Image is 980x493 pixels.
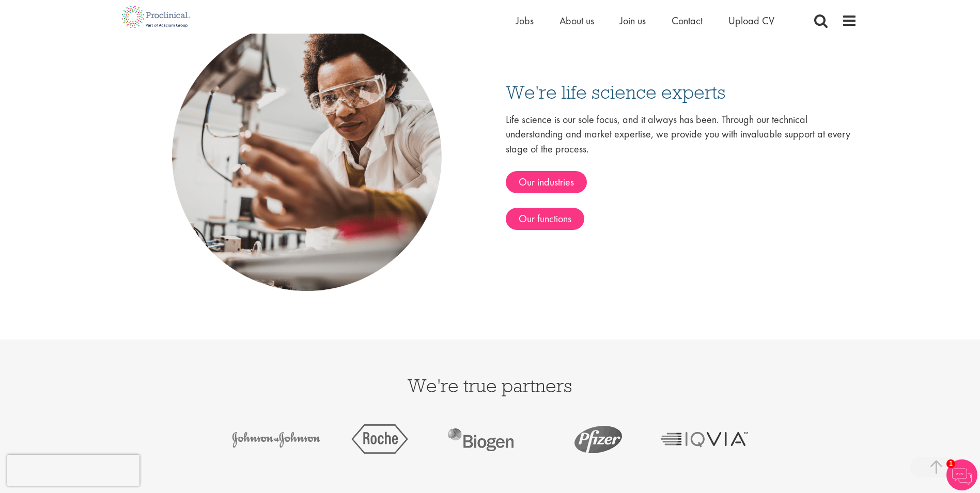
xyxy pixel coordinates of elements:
img: img [553,415,647,463]
a: About us [559,14,594,27]
a: Jobs [516,14,534,27]
h3: We're life science experts [506,82,857,101]
a: Upload CV [728,14,774,27]
span: 1 [946,459,955,468]
h3: We're true partners [123,376,857,395]
div: Life science is our sole focus, and it always has been. Through our technical understanding and m... [506,112,857,230]
img: Chatbot [946,459,977,490]
img: img [333,415,427,463]
img: img [438,415,532,463]
img: img [229,415,323,463]
img: img [542,439,542,440]
a: Join us [620,14,646,27]
img: img [657,415,751,463]
a: Our industries [506,171,587,193]
iframe: reCAPTCHA [7,455,139,486]
a: Contact [672,14,703,27]
a: Our functions [506,208,584,230]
